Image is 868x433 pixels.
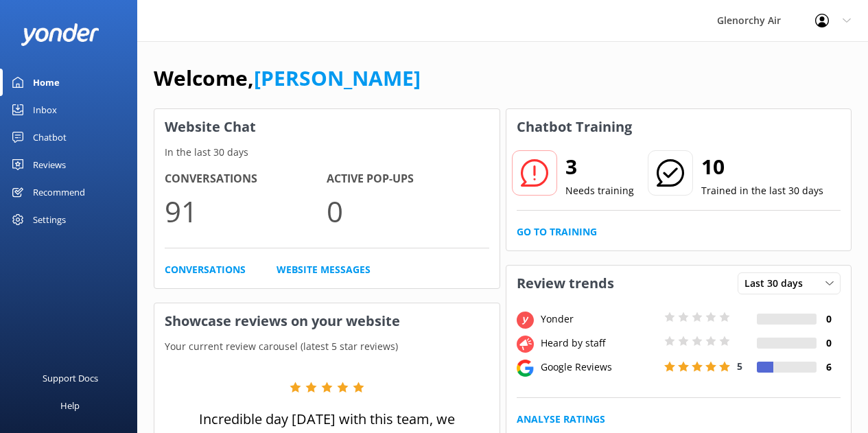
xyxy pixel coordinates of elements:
p: Your current review carousel (latest 5 star reviews) [154,339,500,354]
h4: 0 [817,336,841,351]
a: Website Messages [277,262,371,277]
h3: Website Chat [154,109,500,145]
a: Conversations [165,262,246,277]
div: Inbox [33,96,57,124]
h4: Conversations [165,170,327,188]
h3: Review trends [506,266,624,301]
h2: 10 [701,150,823,183]
img: yonder-white-logo.png [21,23,99,46]
div: Support Docs [43,364,98,392]
div: Reviews [33,151,66,178]
div: Help [60,392,80,419]
h4: 6 [817,360,841,375]
a: [PERSON_NAME] [254,64,421,92]
h3: Showcase reviews on your website [154,303,500,339]
span: Last 30 days [744,276,811,291]
div: Yonder [537,312,661,327]
div: Recommend [33,178,85,206]
p: Needs training [565,183,634,198]
div: Google Reviews [537,360,661,375]
h1: Welcome, [154,62,421,95]
a: Analyse Ratings [517,412,605,427]
p: 0 [327,188,489,234]
p: Trained in the last 30 days [701,183,823,198]
h4: 0 [817,312,841,327]
a: Go to Training [517,224,597,239]
h3: Chatbot Training [506,109,642,145]
div: Heard by staff [537,336,661,351]
h2: 3 [565,150,634,183]
div: Settings [33,206,66,233]
div: Home [33,69,60,96]
h4: Active Pop-ups [327,170,489,188]
span: 5 [737,360,742,373]
p: 91 [165,188,327,234]
div: Chatbot [33,124,67,151]
p: In the last 30 days [154,145,500,160]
